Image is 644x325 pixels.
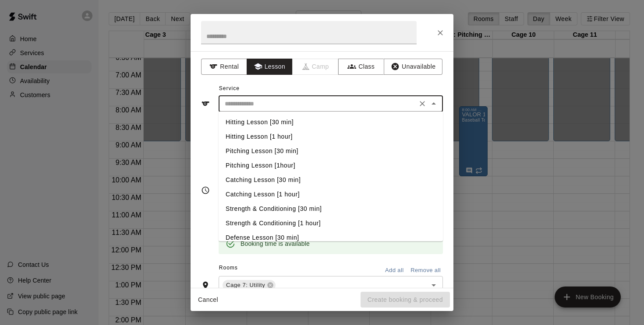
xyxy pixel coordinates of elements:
li: Catching Lesson [30 min] [219,173,443,187]
button: Close [428,98,440,110]
svg: Timing [201,186,210,195]
button: Unavailable [384,59,442,75]
button: Clear [416,98,428,110]
button: Open [428,279,440,291]
span: Cage 7: Utility [223,281,269,290]
li: Pitching Lesson [30 min] [219,144,443,158]
button: Remove all [408,264,443,277]
li: Pitching Lesson [1hour] [219,158,443,173]
button: Lesson [247,59,293,75]
li: Hitting Lesson [30 min] [219,115,443,129]
button: Rental [201,59,247,75]
li: Hitting Lesson [1 hour] [219,129,443,144]
div: Booking time is available [241,236,310,252]
li: Strength & Conditioning [30 min] [219,202,443,216]
span: Service [219,85,240,91]
button: Class [338,59,384,75]
span: Rooms [219,265,238,271]
svg: Rooms [201,281,210,290]
button: Close [432,25,448,41]
svg: Service [201,99,210,108]
div: Cage 7: Utility [223,280,276,290]
button: Cancel [194,292,222,308]
li: Defense Lesson [30 min] [219,231,443,245]
li: Strength & Conditioning [1 hour] [219,216,443,231]
button: Add all [380,264,408,277]
li: Catching Lesson [1 hour] [219,187,443,202]
span: Camps can only be created in the Services page [293,59,339,75]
